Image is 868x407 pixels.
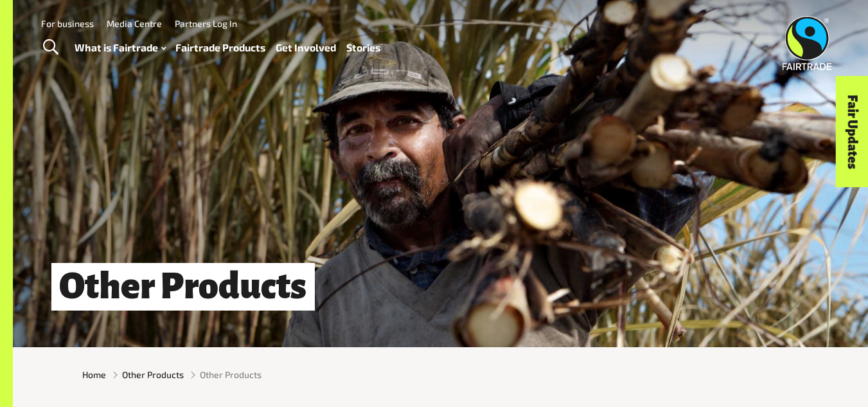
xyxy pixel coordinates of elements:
[200,368,261,381] span: Other Products
[51,263,315,310] h1: Other Products
[346,39,380,57] a: Stories
[175,18,237,29] a: Partners Log In
[107,18,162,29] a: Media Centre
[82,368,106,381] a: Home
[75,39,166,57] a: What is Fairtrade
[783,16,832,70] img: Fairtrade Australia New Zealand logo
[41,18,94,29] a: For business
[276,39,336,57] a: Get Involved
[122,368,184,381] a: Other Products
[175,39,265,57] a: Fairtrade Products
[35,32,66,64] a: Toggle Search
